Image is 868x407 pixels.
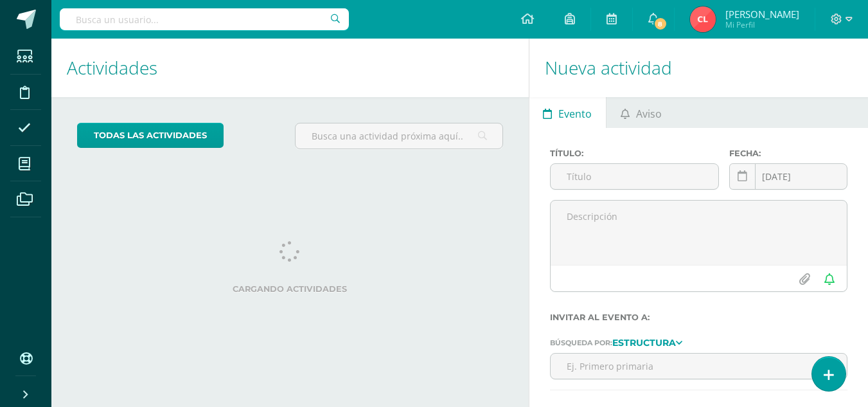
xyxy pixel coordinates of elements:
img: 6c14ae28ca950716ab65a1f916fa4448.png [690,6,716,32]
input: Título [551,164,719,189]
span: 8 [653,17,668,31]
h1: Actividades [67,39,513,97]
input: Busca una actividad próxima aquí... [296,123,502,149]
a: Estructura [612,338,682,347]
label: Cargando actividades [77,284,503,294]
span: Aviso [636,98,662,129]
input: Busca un usuario... [60,8,349,30]
span: Evento [558,98,592,129]
h1: Nueva actividad [545,39,853,97]
input: Ej. Primero primaria [551,354,847,379]
a: todas las Actividades [77,123,224,148]
label: Título: [550,149,720,158]
a: Aviso [607,97,675,128]
span: Búsqueda por: [550,338,612,347]
a: Evento [529,97,606,128]
span: Mi Perfil [725,19,799,30]
span: [PERSON_NAME] [725,8,799,21]
strong: Estructura [612,337,676,348]
label: Fecha: [729,149,847,158]
input: Fecha de entrega [730,164,847,189]
label: Invitar al evento a: [550,312,847,322]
